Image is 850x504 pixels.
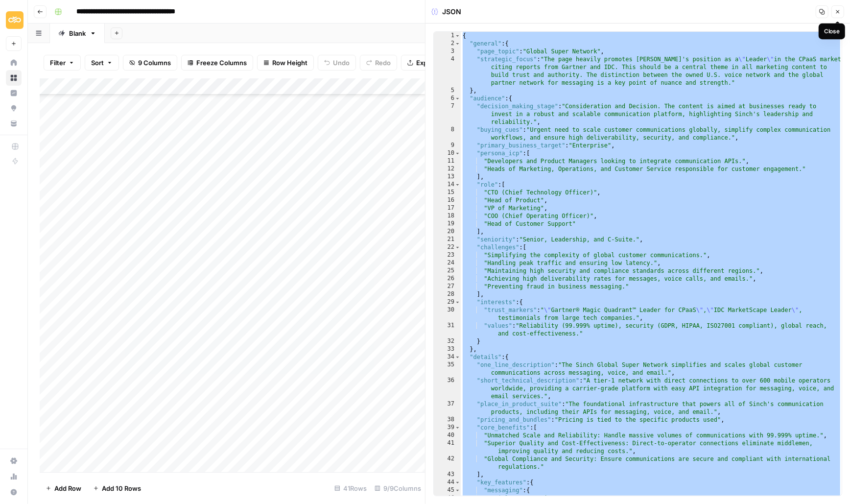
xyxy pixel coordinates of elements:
[434,32,461,40] div: 1
[6,100,22,116] a: Opportunities
[434,40,461,48] div: 2
[455,424,460,432] span: Toggle code folding, rows 39 through 43
[434,259,461,267] div: 24
[434,102,461,126] div: 7
[50,58,66,68] span: Filter
[434,55,461,87] div: 4
[331,480,371,496] div: 41 Rows
[434,142,461,149] div: 9
[434,149,461,157] div: 10
[50,24,105,43] a: Blank
[434,228,461,236] div: 20
[434,173,461,181] div: 13
[196,58,247,68] span: Freeze Columns
[257,55,314,71] button: Row Height
[434,165,461,173] div: 12
[54,483,81,493] span: Add Row
[434,345,461,353] div: 33
[434,439,461,455] div: 41
[434,267,461,275] div: 25
[434,283,461,290] div: 27
[434,157,461,165] div: 11
[455,353,460,361] span: Toggle code folding, rows 34 through 116
[401,55,457,71] button: Export CSV
[455,243,460,251] span: Toggle code folding, rows 22 through 28
[455,149,460,157] span: Toggle code folding, rows 10 through 13
[434,479,461,486] div: 44
[6,469,22,484] a: Usage
[434,87,461,95] div: 5
[434,181,461,189] div: 14
[181,55,253,71] button: Freeze Columns
[333,58,350,68] span: Undo
[434,471,461,479] div: 43
[6,8,22,32] button: Workspace: Sinch
[434,361,461,377] div: 35
[434,455,461,471] div: 42
[434,290,461,298] div: 28
[123,55,177,71] button: 9 Columns
[431,7,461,17] div: JSON
[455,181,460,189] span: Toggle code folding, rows 14 through 20
[455,32,460,40] span: Toggle code folding, rows 1 through 117
[416,58,451,68] span: Export CSV
[434,251,461,259] div: 23
[455,40,460,48] span: Toggle code folding, rows 2 through 5
[272,58,307,68] span: Row Height
[87,480,147,496] button: Add 10 Rows
[318,55,356,71] button: Undo
[138,58,171,68] span: 9 Columns
[69,28,86,38] div: Blank
[434,204,461,212] div: 17
[85,55,119,71] button: Sort
[375,58,391,68] span: Redo
[434,298,461,306] div: 29
[40,480,87,496] button: Add Row
[434,353,461,361] div: 34
[434,416,461,424] div: 38
[6,116,22,131] a: Your Data
[434,494,461,502] div: 46
[6,453,22,469] a: Settings
[434,400,461,416] div: 37
[6,55,22,71] a: Home
[6,11,24,29] img: Sinch Logo
[6,70,22,86] a: Browse
[434,189,461,196] div: 15
[434,95,461,102] div: 6
[434,126,461,142] div: 8
[434,212,461,220] div: 18
[434,337,461,345] div: 32
[434,322,461,337] div: 31
[434,243,461,251] div: 22
[455,479,460,486] span: Toggle code folding, rows 44 through 68
[434,275,461,283] div: 26
[434,306,461,322] div: 30
[434,424,461,432] div: 39
[434,486,461,494] div: 45
[434,236,461,243] div: 21
[434,432,461,439] div: 40
[371,480,425,496] div: 9/9 Columns
[434,220,461,228] div: 19
[455,298,460,306] span: Toggle code folding, rows 29 through 32
[434,196,461,204] div: 16
[455,486,460,494] span: Toggle code folding, rows 45 through 52
[91,58,104,68] span: Sort
[455,95,460,102] span: Toggle code folding, rows 6 through 33
[6,484,22,500] button: Help + Support
[434,48,461,55] div: 3
[44,55,81,71] button: Filter
[102,483,141,493] span: Add 10 Rows
[434,377,461,400] div: 36
[6,85,22,101] a: Insights
[360,55,397,71] button: Redo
